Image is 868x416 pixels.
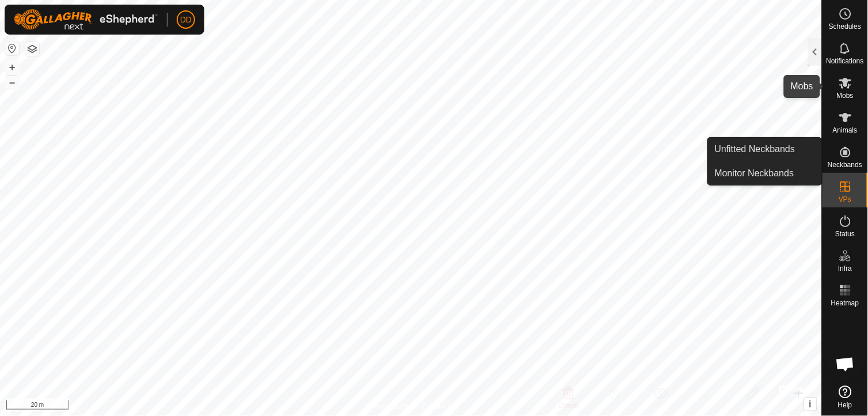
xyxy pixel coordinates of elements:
button: Map Layers [25,42,39,56]
a: Contact Us [422,401,456,411]
span: Monitor Neckbands [715,167,794,180]
span: Animals [833,127,858,134]
button: i [804,398,817,411]
span: Neckbands [828,161,862,168]
span: Schedules [829,23,861,30]
span: VPs [839,196,851,203]
span: Infra [838,265,852,272]
span: Mobs [837,92,854,99]
div: Open chat [828,347,863,381]
span: Notifications [827,58,864,65]
span: i [809,399,812,409]
button: Reset Map [5,41,19,55]
a: Privacy Policy [366,401,409,411]
span: Help [838,402,852,409]
span: DD [180,14,192,26]
a: Help [823,381,868,413]
a: Unfitted Neckbands [708,138,822,161]
a: Monitor Neckbands [708,162,822,185]
img: Gallagher Logo [14,9,158,30]
span: Unfitted Neckbands [715,142,795,156]
button: + [5,60,19,74]
button: – [5,75,19,89]
span: Status [835,230,855,237]
span: Heatmap [831,300,859,307]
